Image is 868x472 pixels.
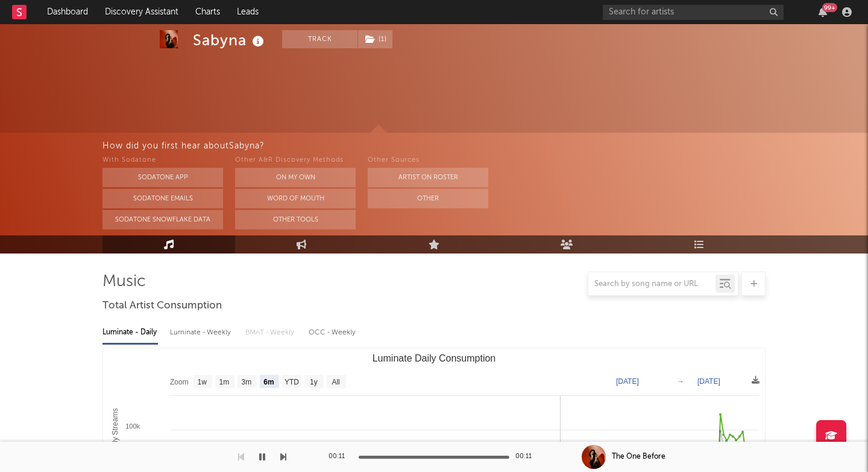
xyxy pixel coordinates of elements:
text: 3m [242,378,252,386]
div: 00:11 [515,450,539,464]
div: OCC - Weekly [309,322,357,343]
span: ( 1 ) [357,30,393,48]
button: 99+ [819,7,827,17]
text: [DATE] [616,377,639,386]
text: All [332,378,339,386]
div: 99 + [822,3,837,12]
input: Search by song name or URL [588,279,715,289]
text: 100k [125,423,140,430]
button: Artist on Roster [368,168,488,187]
button: Sodatone Snowflake Data [102,210,223,229]
text: → [677,377,684,386]
button: Sodatone Emails [102,189,223,208]
div: 00:11 [329,450,353,464]
div: How did you first hear about Sabyna ? [102,139,868,153]
text: 6m [263,378,274,386]
div: The One Before [612,451,665,462]
button: Other Tools [235,210,356,229]
button: Sodatone App [102,168,223,187]
input: Search for artists [603,5,784,20]
text: [DATE] [697,377,720,386]
button: Track [282,30,357,48]
div: Other A&R Discovery Methods [235,153,356,168]
text: Luminate Daily Consumption [373,353,496,363]
button: Other [368,189,488,208]
text: 1y [310,378,318,386]
div: Other Sources [368,153,488,168]
div: Luminate - Daily [102,322,158,343]
span: Total Artist Consumption [102,299,222,313]
text: YTD [285,378,299,386]
button: Word Of Mouth [235,189,356,208]
text: 1w [198,378,207,386]
button: On My Own [235,168,356,187]
button: (1) [358,30,392,48]
text: Zoom [170,378,189,386]
div: With Sodatone [102,153,223,168]
div: Luminate - Weekly [170,322,233,343]
div: Sabyna [193,30,267,50]
text: 1m [219,378,230,386]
